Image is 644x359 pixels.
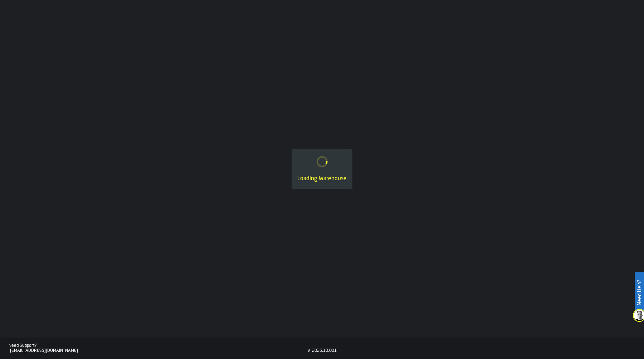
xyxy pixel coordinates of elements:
[308,348,311,353] div: v.
[9,343,308,348] div: Need Support?
[297,174,347,183] div: Loading Warehouse
[10,348,308,353] div: [EMAIL_ADDRESS][DOMAIN_NAME]
[312,348,337,353] div: 2025.10.001
[9,343,308,353] a: Need Support?[EMAIL_ADDRESS][DOMAIN_NAME]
